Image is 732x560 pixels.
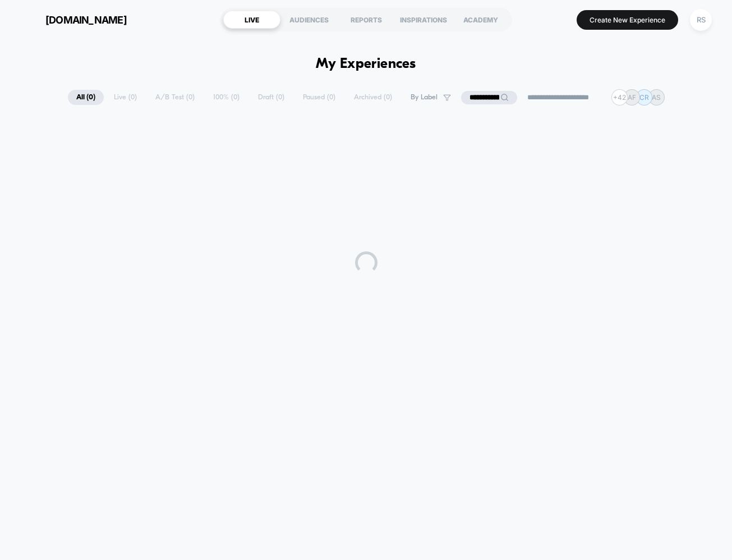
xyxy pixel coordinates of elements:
[280,11,338,29] div: AUDIENCES
[452,11,509,29] div: ACADEMY
[652,93,661,102] p: AS
[45,14,127,26] span: [DOMAIN_NAME]
[639,93,649,102] p: CR
[68,90,104,105] span: All ( 0 )
[690,9,712,31] div: RS
[338,11,395,29] div: REPORTS
[395,11,452,29] div: INSPIRATIONS
[411,93,438,102] span: By Label
[628,93,636,102] p: AF
[17,11,130,29] button: [DOMAIN_NAME]
[577,10,678,30] button: Create New Experience
[611,89,628,105] div: + 42
[316,56,416,72] h1: My Experiences
[223,11,280,29] div: LIVE
[687,8,715,31] button: RS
